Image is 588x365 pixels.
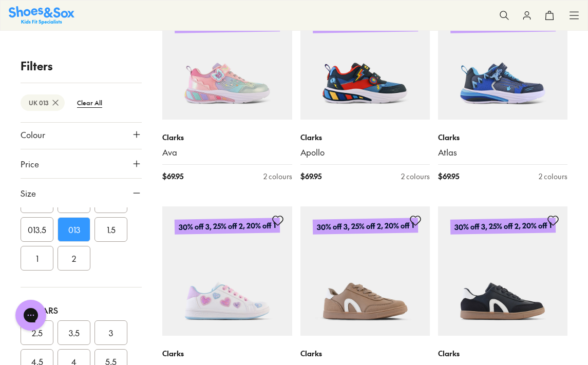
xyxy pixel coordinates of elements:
[300,132,430,143] p: Clarks
[21,179,142,207] button: Size
[58,320,90,345] button: 3.5
[10,296,51,334] iframe: Gorgias live chat messenger
[21,94,65,111] btn: UK 013
[539,171,567,182] div: 2 colours
[450,16,556,33] p: 30% off 3, 25% off 2, 20% off 1
[58,246,90,271] button: 2
[69,93,110,112] btn: Clear All
[263,171,292,182] div: 2 colours
[21,187,36,199] span: Size
[300,171,321,182] span: $ 69.95
[438,171,459,182] span: $ 69.95
[175,16,280,33] p: 30% off 3, 25% off 2, 20% off 1
[21,120,142,149] button: Colour
[438,206,567,336] a: 30% off 3, 25% off 2, 20% off 1
[21,57,142,74] p: Filters
[450,218,556,235] p: 30% off 3, 25% off 2, 20% off 1
[94,320,127,345] button: 3
[21,304,142,316] div: 8+ Years
[21,246,53,271] button: 1
[9,6,74,24] a: Shoes & Sox
[58,217,90,242] button: 013
[438,132,567,143] p: Clarks
[21,149,142,178] button: Price
[162,171,183,182] span: $ 69.95
[162,147,292,158] a: Ava
[21,158,39,170] span: Price
[300,348,430,359] p: Clarks
[9,6,74,24] img: SNS_Logo_Responsive.svg
[162,132,292,143] p: Clarks
[300,206,430,336] a: 30% off 3, 25% off 2, 20% off 1
[438,147,567,158] a: Atlas
[21,128,45,141] span: Colour
[162,348,292,359] p: Clarks
[300,147,430,158] a: Apollo
[21,217,53,242] button: 013.5
[401,171,430,182] div: 2 colours
[175,218,280,235] p: 30% off 3, 25% off 2, 20% off 1
[438,348,567,359] p: Clarks
[94,217,127,242] button: 1.5
[162,206,292,336] a: 30% off 3, 25% off 2, 20% off 1
[312,218,418,234] p: 30% off 3, 25% off 2, 20% off 1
